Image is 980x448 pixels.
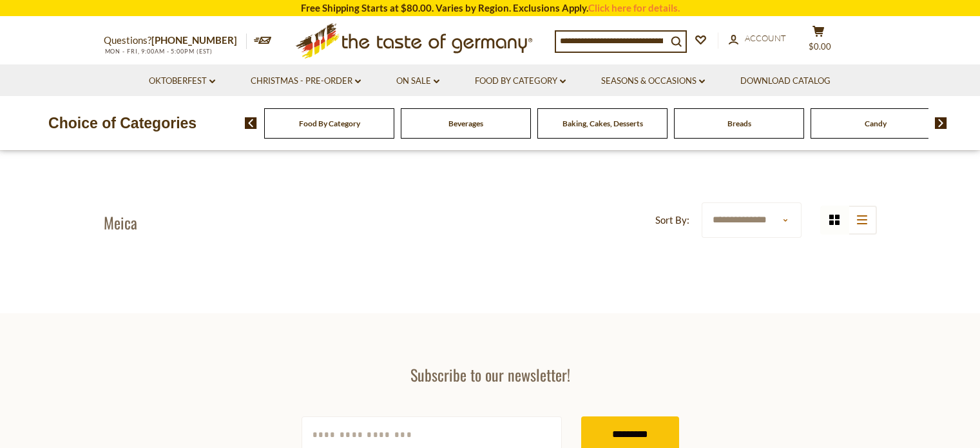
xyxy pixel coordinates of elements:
img: next arrow [935,117,947,129]
a: Click here for details. [588,2,680,14]
a: Oktoberfest [149,74,215,88]
a: [PHONE_NUMBER] [151,34,237,46]
a: Account [729,32,786,46]
a: Food By Category [299,119,360,128]
a: Seasons & Occasions [601,74,705,88]
button: $0.00 [800,25,838,57]
p: Questions? [104,32,247,49]
a: Candy [865,119,887,128]
h1: Meica [104,213,137,232]
a: Christmas - PRE-ORDER [251,74,361,88]
label: Sort By: [655,212,689,228]
a: Download Catalog [740,74,831,88]
span: $0.00 [809,41,831,52]
h3: Subscribe to our newsletter! [302,365,679,384]
img: previous arrow [245,117,257,129]
a: Food By Category [475,74,566,88]
a: On Sale [396,74,439,88]
span: Account [745,33,786,43]
a: Baking, Cakes, Desserts [562,119,643,128]
span: MON - FRI, 9:00AM - 5:00PM (EST) [104,48,213,55]
a: Breads [727,119,751,128]
a: Beverages [448,119,483,128]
